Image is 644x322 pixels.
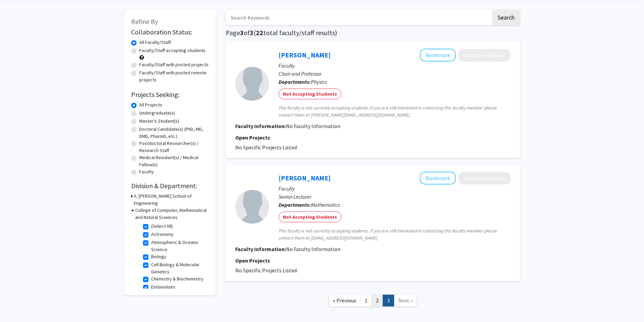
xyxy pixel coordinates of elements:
a: 3 [383,295,394,306]
p: Open Projects [235,133,510,142]
span: This faculty is not currently accepting students. If you are still interested in contacting this ... [279,227,510,242]
b: Faculty Information: [235,123,286,129]
label: Medical Resident(s) / Medical Fellow(s) [139,154,209,168]
button: Add Julie Daberkow to Bookmarks [420,172,456,184]
span: 3 [250,28,254,37]
span: Next » [398,297,413,304]
a: Previous [329,295,361,306]
span: No Specific Projects Listed [235,267,297,274]
a: [PERSON_NAME] [279,174,331,182]
label: Doctoral Candidate(s) (PhD, MD, DMD, PharmD, etc.) [139,126,209,140]
h2: Collaboration Status: [131,28,209,36]
span: « Previous [333,297,356,304]
a: 1 [360,295,372,306]
b: Departments: [279,201,311,208]
label: Chemistry & Biochemistry [151,275,204,282]
button: Compose Request to Julie Daberkow [458,172,510,184]
a: [PERSON_NAME] [279,51,331,59]
label: (Select All) [151,223,173,230]
nav: Page navigation [226,288,520,315]
label: Master's Student(s) [139,118,179,125]
label: Astronomy [151,231,173,238]
h2: Division & Department: [131,182,209,190]
label: Postdoctoral Researcher(s) / Research Staff [139,140,209,154]
h2: Projects Seeking: [131,91,209,99]
p: Senior Lecturer [279,193,510,201]
button: Search [492,10,520,25]
button: Add Steven Rolston to Bookmarks [420,49,456,61]
p: Faculty [279,61,510,70]
iframe: Chat [5,292,29,317]
h3: College of Computer, Mathematical and Natural Sciences [135,207,209,221]
p: Faculty [279,184,510,193]
span: Physics [311,78,327,85]
p: Chair and Professor [279,70,510,78]
mat-chip: Not Accepting Students [279,212,341,222]
b: Departments: [279,78,311,85]
label: Faculty/Staff accepting students [139,47,206,54]
h3: A. [PERSON_NAME] School of Engineering [134,193,209,207]
label: All Faculty/Staff [139,39,171,46]
label: Faculty/Staff with posted remote projects [139,69,209,83]
span: No Faculty Information [286,123,340,129]
span: Refine By [131,17,158,26]
a: 2 [372,295,383,306]
label: Undergraduate(s) [139,109,175,117]
label: Faculty [139,168,154,175]
span: No Specific Projects Listed [235,144,297,151]
button: Compose Request to Steven Rolston [458,49,510,61]
label: Entomology [151,283,175,291]
input: Search Keywords [226,10,491,25]
label: Faculty/Staff with posted projects [139,61,209,68]
span: Mathematics [311,201,340,208]
label: All Projects [139,101,162,108]
label: Atmospheric & Oceanic Science [151,239,207,253]
label: Biology [151,253,166,260]
p: Open Projects [235,256,510,265]
h1: Page of ( total faculty/staff results) [226,29,520,37]
span: This faculty is not currently accepting students. If you are still interested in contacting this ... [279,104,510,119]
span: 22 [256,28,263,37]
b: Faculty Information: [235,246,286,252]
mat-chip: Not Accepting Students [279,89,341,99]
a: Next Page [394,295,417,306]
span: 3 [240,28,244,37]
span: No Faculty Information [286,246,340,252]
label: Cell Biology & Molecular Genetics [151,261,207,275]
